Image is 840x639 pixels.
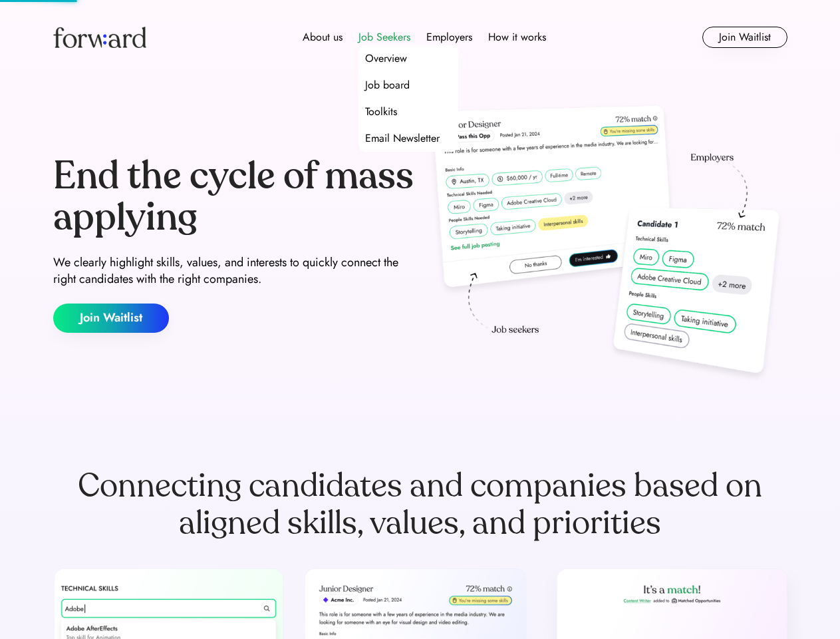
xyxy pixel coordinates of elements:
[426,101,787,387] img: hero-image.png
[365,104,397,120] div: Toolkits
[488,29,546,45] div: How it works
[358,29,410,45] div: Job Seekers
[53,254,415,288] div: We clearly highlight skills, values, and interests to quickly connect the right candidates with t...
[53,156,415,238] div: End the cycle of mass applying
[365,77,410,93] div: Job board
[53,27,146,48] img: Forward logo
[365,130,440,146] div: Email Newsletter
[426,29,472,45] div: Employers
[303,29,343,45] div: About us
[702,27,787,48] button: Join Waitlist
[53,467,787,542] div: Connecting candidates and companies based on aligned skills, values, and priorities
[365,51,407,67] div: Overview
[53,304,169,333] button: Join Waitlist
